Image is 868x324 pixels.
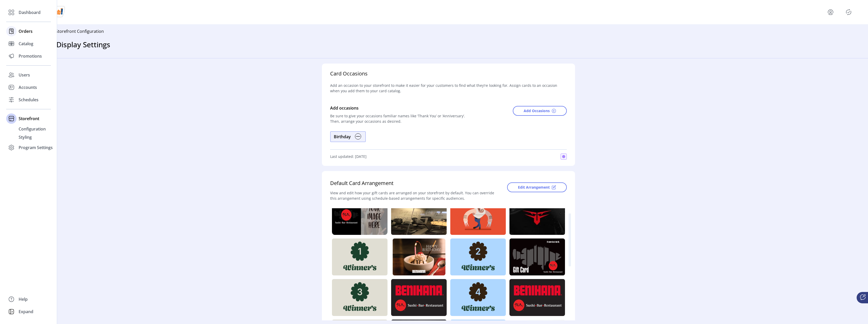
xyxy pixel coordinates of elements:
img: https://tw-media-dev.wgiftcard.com/giftcard/private/631/thumbs/RA_GiftCard_ART_500x300.PNG [509,238,565,275]
img: https://tw-media-dev.wgiftcard.com/giftcard/private/631/thumbs/21950214-5158-49ec-8f90-f98ea21d8f... [391,198,447,235]
span: Dashboard [19,9,41,16]
div: View and edit how your gift cards are arranged on your storefront by default. You can override th... [330,190,499,201]
span: Accounts [19,84,37,90]
span: Styling [19,134,32,140]
span: Last updated: [DATE] [330,154,367,159]
img: https://tw-media-dev.wgiftcard.com/giftcard/private/631/thumbs/83df412b-b3ca-4b66-ae81-f8a24b8e3c... [332,238,388,275]
span: Program Settings [19,144,53,151]
div: Add occasions [330,103,465,113]
img: https://tw-media-dev.wgiftcard.com/giftcard/private/631/thumbs/CoBranded_Gift_Card_Beni_Ra_RoundC... [509,279,565,316]
span: Users [19,72,30,78]
span: Storefront [19,115,39,122]
div: Be sure to give your occasions familiar names like ‘Thank You’ or ‘Anniversary’. Then, arrange yo... [330,113,465,124]
img: https://tw-media-dev.wgiftcard.com/giftcard/private/631/thumbs/RA_UserGiftcards_R1.png [332,198,388,235]
span: Schedules [19,97,38,103]
div: Birthday [334,134,351,140]
span: Help [19,296,28,302]
img: https://tw-media-dev.wgiftcard.com/giftcard/private/631/thumbs/8146f818-062e-4216-8f89-5c7489ab0c... [332,279,388,316]
img: https://tw-media-dev.wgiftcard.com/giftcard/private/631/thumbs/93981104-f6a4-4610-be38-2ecc88fc46... [450,238,506,275]
img: https://tw-media-dev.wgiftcard.com/giftcard/private/631/thumbs/c3f99dd3-77ce-4b16-9189-643be7f8e8... [391,238,447,275]
img: https://tw-media-dev.wgiftcard.com/giftcard/private/631/thumbs/c9a57b15-5581-4e57-92cb-637993f749... [450,279,506,316]
img: subtract.svg [355,133,361,140]
img: https://tw-media-dev.wgiftcard.com/giftcard/private/631/thumbs/797889ef-f189-423b-857b-6df64cbee0... [450,198,506,235]
span: Orders [19,28,33,34]
img: https://tw-media-dev.wgiftcard.com/giftcard/private/631/thumbs/CoBranded_Gift_Card_Beni_Ra_RoundC... [391,279,447,316]
span: Promotions [19,53,42,59]
span: Configuration [19,126,46,132]
button: Edit Arrangement [507,182,567,192]
button: menu [826,8,835,16]
div: Add an occasion to your storefront to make it easier for your customers to find what they’re look... [330,78,567,99]
span: Edit Arrangement [518,184,550,190]
button: Add Occasions [513,106,567,116]
button: Publisher Panel [844,8,853,16]
span: Catalog [19,41,33,47]
span: Expand [19,308,33,315]
img: https://tw-media-dev.wgiftcard.com/giftcard/private/631/thumbs/ae277704-5664-4e56-92c9-6560e57363... [509,198,565,235]
div: Card Occasions [330,70,368,78]
h3: Card Display Settings [38,39,110,50]
span: Add Occasions [524,108,550,113]
div: Default Card Arrangement [330,179,499,190]
p: Back to Storefront Configuration [40,28,104,34]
